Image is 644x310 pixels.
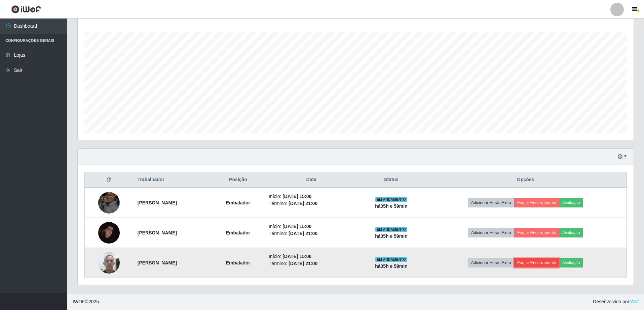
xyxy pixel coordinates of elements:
time: [DATE] 15:00 [282,224,311,229]
img: 1655477118165.jpeg [98,188,120,217]
span: © 2025 . [73,298,100,305]
img: 1716159554658.jpeg [98,248,120,277]
span: IWOF [73,299,85,304]
strong: Embalador [226,260,250,265]
strong: há 05 h e 59 min [375,263,408,269]
th: Data [265,172,358,188]
a: iWof [629,299,639,304]
button: Adicionar Horas Extra [468,198,514,207]
strong: há 05 h e 59 min [375,233,408,239]
img: CoreUI Logo [11,5,41,13]
button: Avaliação [559,228,583,237]
span: EM ANDAMENTO [375,227,407,232]
button: Forçar Encerramento [514,258,559,267]
span: Desenvolvido por [593,298,639,305]
li: Início: [269,253,354,260]
time: [DATE] 21:00 [289,261,317,266]
th: Trabalhador [134,172,212,188]
button: Avaliação [559,198,583,207]
img: 1754262988923.jpeg [98,222,120,244]
time: [DATE] 15:00 [282,254,311,259]
li: Término: [269,260,354,267]
button: Avaliação [559,258,583,267]
strong: [PERSON_NAME] [138,260,177,265]
strong: Embalador [226,200,250,205]
strong: há 05 h e 59 min [375,203,408,209]
li: Início: [269,223,354,230]
span: EM ANDAMENTO [375,197,407,202]
strong: [PERSON_NAME] [138,200,177,205]
button: Forçar Encerramento [514,228,559,237]
span: EM ANDAMENTO [375,257,407,262]
button: Adicionar Horas Extra [468,228,514,237]
th: Posição [212,172,265,188]
li: Término: [269,200,354,207]
button: Forçar Encerramento [514,198,559,207]
time: [DATE] 15:00 [282,194,311,199]
time: [DATE] 21:00 [289,231,317,236]
button: Adicionar Horas Extra [468,258,514,267]
time: [DATE] 21:00 [289,201,317,206]
strong: Embalador [226,230,250,235]
th: Status [358,172,425,188]
li: Início: [269,193,354,200]
li: Término: [269,230,354,237]
strong: [PERSON_NAME] [138,230,177,235]
th: Opções [424,172,627,188]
